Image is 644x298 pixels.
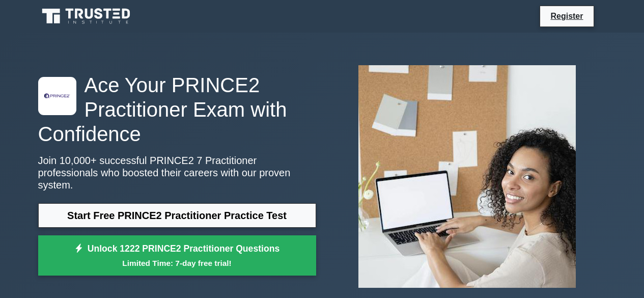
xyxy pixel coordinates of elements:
small: Limited Time: 7-day free trial! [51,257,303,269]
a: Register [544,10,589,22]
p: Join 10,000+ successful PRINCE2 7 Practitioner professionals who boosted their careers with our p... [38,154,316,191]
h1: Ace Your PRINCE2 Practitioner Exam with Confidence [38,73,316,146]
a: Unlock 1222 PRINCE2 Practitioner QuestionsLimited Time: 7-day free trial! [38,235,316,276]
a: Start Free PRINCE2 Practitioner Practice Test [38,203,316,228]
